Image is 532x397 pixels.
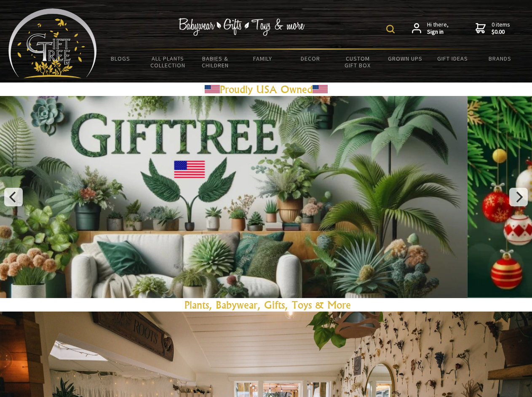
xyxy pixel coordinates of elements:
[476,21,510,36] a: 0 items$0.00
[239,50,287,67] a: Family
[492,28,510,36] strong: $0.00
[429,50,476,67] a: Gift Ideas
[184,298,346,311] a: Plants, Babywear, Gifts, Toys & Mor
[8,8,97,78] img: Babyware - Gifts - Toys and more...
[220,83,313,96] a: Proudly USA Owned
[476,50,524,67] a: Brands
[386,25,395,33] img: product search
[427,28,449,36] strong: Sign in
[509,188,528,206] button: Next
[427,21,449,36] span: Hi there,
[412,21,449,36] a: Hi there,Sign in
[492,21,510,36] span: 0 items
[179,18,305,36] img: Babywear - Gifts - Toys & more
[381,50,429,67] a: Grown Ups
[286,50,334,67] a: Decor
[97,50,144,67] a: BLOGS
[192,50,239,74] a: Babies & Children
[4,188,23,206] button: Previous
[144,50,192,74] a: All Plants Collection
[334,50,382,74] a: Custom Gift Box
